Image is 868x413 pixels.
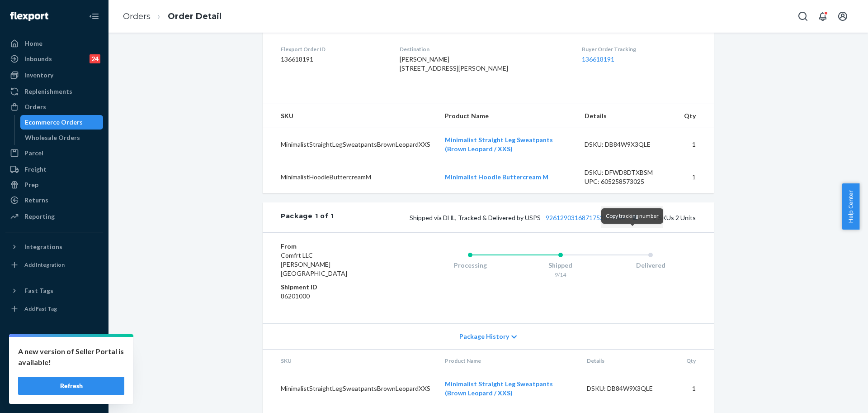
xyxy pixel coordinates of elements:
div: Inbounds [24,54,52,63]
a: Prep [5,178,103,192]
th: SKU [263,104,438,128]
ol: breadcrumbs [116,3,229,30]
div: Replenishments [24,87,72,96]
button: Close Navigation [85,7,103,25]
div: Package 1 of 1 [281,211,334,223]
p: A new version of Seller Portal is available! [18,346,124,368]
div: 24 [90,54,100,63]
a: Freight [5,162,103,177]
div: Returns [24,196,48,205]
a: Add Fast Tag [5,302,103,316]
a: Inbounds24 [5,52,103,66]
div: Orders [24,102,46,111]
dt: Flexport Order ID [281,45,385,53]
td: MinimalistStraightLegSweatpantsBrownLeopardXXS [263,372,438,405]
span: Package History [459,332,509,341]
button: Help Center [842,183,859,230]
div: DSKU: DB84W9X3QLE [585,140,670,149]
a: Order Detail [168,11,222,21]
button: Fast Tags [5,283,103,298]
dt: Destination [400,45,568,53]
td: 1 [679,372,714,405]
div: Processing [425,261,515,270]
div: Prep [24,180,38,189]
div: DSKU: DFWD8DTXBSM [585,168,670,177]
th: Qty [679,350,714,372]
dt: Shipment ID [281,283,389,292]
a: Help Center [5,372,103,387]
a: Orders [5,100,103,114]
span: [PERSON_NAME] [STREET_ADDRESS][PERSON_NAME] [400,55,508,72]
th: SKU [263,350,438,372]
button: Refresh [18,377,124,395]
div: Integrations [24,242,62,251]
th: Details [577,104,677,128]
div: Reporting [24,212,55,221]
th: Details [580,350,679,372]
button: Open account menu [834,7,852,25]
div: 9/14 [515,271,606,279]
button: Open notifications [814,7,832,25]
th: Product Name [438,104,577,128]
a: Add Integration [5,258,103,272]
button: Open Search Box [794,7,812,25]
a: Wholesale Orders [20,130,104,145]
a: Orders [123,11,151,21]
td: 1 [677,128,714,161]
span: Shipped via DHL, Tracked & Delivered by USPS [410,214,641,221]
div: Ecommerce Orders [25,118,83,127]
a: Reporting [5,209,103,224]
div: Add Fast Tag [24,305,57,312]
button: Integrations [5,240,103,254]
a: Minimalist Straight Leg Sweatpants (Brown Leopard / XXS) [445,380,553,397]
td: MinimalistStraightLegSweatpantsBrownLeopardXXS [263,128,438,161]
span: Copy tracking number [606,212,659,219]
div: Fast Tags [24,286,53,295]
button: Give Feedback [5,388,103,402]
dd: 86201000 [281,292,389,301]
a: Settings [5,341,103,356]
div: Home [24,39,42,48]
div: Inventory [24,71,53,80]
a: 136618191 [582,55,614,63]
td: MinimalistHoodieButtercreamM [263,161,438,193]
div: Shipped [515,261,606,270]
div: 2 SKUs 2 Units [334,211,696,223]
td: 1 [677,161,714,193]
th: Qty [677,104,714,128]
dt: From [281,242,389,251]
div: UPC: 605258573025 [585,177,670,186]
a: Parcel [5,146,103,160]
span: Comfrt LLC [PERSON_NAME][GEOGRAPHIC_DATA] [281,251,347,277]
dd: 136618191 [281,55,385,64]
div: Parcel [24,149,43,158]
a: Talk to Support [5,357,103,371]
a: Inventory [5,68,103,82]
a: Minimalist Straight Leg Sweatpants (Brown Leopard / XXS) [445,136,553,153]
th: Product Name [438,350,580,372]
a: Returns [5,193,103,207]
img: Flexport logo [10,12,48,21]
div: Add Integration [24,261,65,269]
div: Freight [24,165,47,174]
dt: Buyer Order Tracking [582,45,696,53]
a: Home [5,36,103,51]
div: Wholesale Orders [25,133,80,142]
a: 9261290316871752079584 [546,214,625,221]
a: Replenishments [5,84,103,99]
a: Ecommerce Orders [20,115,104,130]
div: DSKU: DB84W9X3QLE [587,384,672,393]
div: Delivered [605,261,696,270]
a: Minimalist Hoodie Buttercream M [445,173,548,181]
